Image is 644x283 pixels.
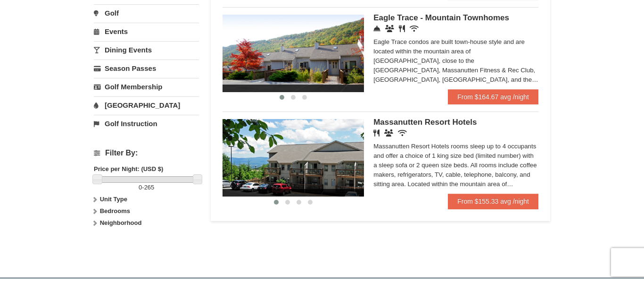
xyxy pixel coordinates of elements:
div: Massanutten Resort Hotels rooms sleep up to 4 occupants and offer a choice of 1 king size bed (li... [373,142,538,189]
a: From $164.67 avg /night [448,89,538,104]
i: Wireless Internet (free) [410,25,419,32]
a: Events [94,23,199,40]
a: Dining Events [94,41,199,59]
span: 265 [144,184,155,191]
strong: Neighborhood [100,219,142,226]
label: - [94,183,199,192]
i: Banquet Facilities [384,129,393,137]
i: Restaurant [399,25,405,32]
h4: Filter By: [94,149,199,157]
strong: Unit Type [100,196,127,203]
a: From $155.33 avg /night [448,194,538,209]
a: [GEOGRAPHIC_DATA] [94,96,199,114]
span: Eagle Trace - Mountain Townhomes [373,13,509,22]
a: Golf Membership [94,78,199,95]
i: Restaurant [373,129,380,137]
i: Concierge Desk [373,25,380,32]
span: Massanutten Resort Hotels [373,118,477,127]
span: 0 [139,184,142,191]
a: Golf [94,4,199,22]
a: Season Passes [94,60,199,77]
div: Eagle Trace condos are built town-house style and are located within the mountain area of [GEOGRA... [373,37,538,85]
i: Wireless Internet (free) [398,129,407,137]
i: Conference Facilities [385,25,394,32]
strong: Bedrooms [100,207,130,214]
strong: Price per Night: (USD $) [94,165,163,172]
a: Golf Instruction [94,115,199,132]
